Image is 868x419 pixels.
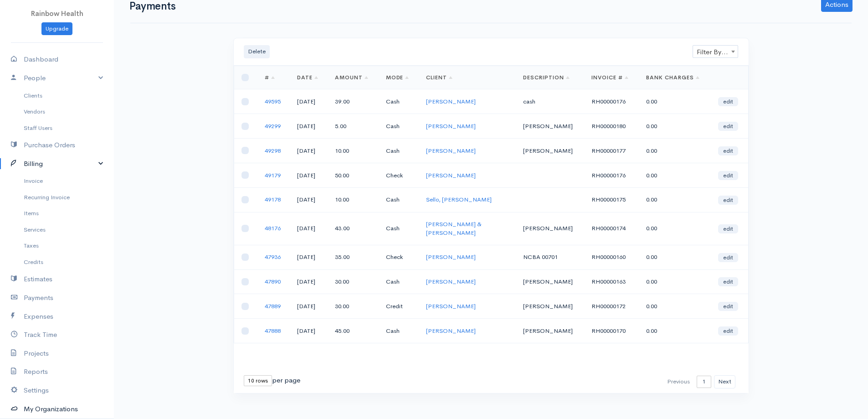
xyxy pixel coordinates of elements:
td: RH00000174 [584,212,639,245]
td: [DATE] [290,294,328,319]
td: RH00000177 [584,139,639,163]
a: 47936 [265,253,281,261]
td: RH00000172 [584,294,639,319]
td: 50.00 [328,163,379,187]
a: edit [718,146,738,155]
span: Rainbow Health [31,9,83,18]
span: Filter By Client [693,46,738,58]
td: RH00000175 [584,187,639,212]
td: 0.00 [639,294,711,319]
a: [PERSON_NAME] [426,171,476,179]
a: Sello, [PERSON_NAME] [426,196,492,203]
td: Cash [379,319,419,343]
a: Mode [386,74,409,81]
a: Upgrade [41,22,72,36]
div: per page [244,375,300,386]
a: [PERSON_NAME] [426,278,476,285]
td: 0.00 [639,163,711,187]
td: Cash [379,269,419,294]
a: edit [718,97,738,106]
a: 47890 [265,278,281,285]
a: # [265,74,275,81]
td: RH00000163 [584,269,639,294]
td: Check [379,245,419,269]
td: 35.00 [328,245,379,269]
td: [DATE] [290,163,328,187]
td: 5.00 [328,114,379,139]
td: 0.00 [639,89,711,114]
a: edit [718,224,738,233]
td: Credit [379,294,419,319]
td: [DATE] [290,212,328,245]
td: RH00000180 [584,114,639,139]
td: Cash [379,114,419,139]
td: 0.00 [639,319,711,343]
a: 49178 [265,196,281,203]
td: Check [379,163,419,187]
a: 47889 [265,302,281,310]
td: [PERSON_NAME] [516,294,584,319]
a: Invoice # [591,74,628,81]
a: 49179 [265,171,281,179]
td: Cash [379,212,419,245]
td: [DATE] [290,187,328,212]
td: 30.00 [328,269,379,294]
td: 43.00 [328,212,379,245]
td: [DATE] [290,139,328,163]
td: 0.00 [639,269,711,294]
a: 47888 [265,327,281,335]
td: RH00000176 [584,89,639,114]
td: 0.00 [639,212,711,245]
span: Filter By Client [693,45,738,58]
a: [PERSON_NAME] [426,327,476,335]
td: RH00000160 [584,245,639,269]
a: edit [718,302,738,311]
a: 48176 [265,224,281,232]
td: RH00000176 [584,163,639,187]
a: edit [718,196,738,205]
td: [DATE] [290,89,328,114]
td: Cash [379,89,419,114]
a: [PERSON_NAME] [426,302,476,310]
a: 49595 [265,98,281,105]
td: Cash [379,139,419,163]
button: Next [714,375,735,388]
td: NCBA 00701 [516,245,584,269]
td: [PERSON_NAME] [516,139,584,163]
td: 0.00 [639,139,711,163]
td: [DATE] [290,269,328,294]
a: [PERSON_NAME] [426,253,476,261]
a: Client [426,74,452,81]
td: [DATE] [290,245,328,269]
a: [PERSON_NAME] [426,147,476,155]
a: Date [297,74,318,81]
a: [PERSON_NAME] & [PERSON_NAME] [426,220,482,237]
td: [PERSON_NAME] [516,269,584,294]
td: [PERSON_NAME] [516,212,584,245]
a: 49299 [265,122,281,130]
a: [PERSON_NAME] [426,98,476,105]
button: Delete [244,45,270,58]
a: Bank Charges [646,74,699,81]
a: edit [718,326,738,336]
td: 0.00 [639,187,711,212]
td: 30.00 [328,294,379,319]
td: RH00000170 [584,319,639,343]
td: [PERSON_NAME] [516,319,584,343]
td: 45.00 [328,319,379,343]
td: 0.00 [639,245,711,269]
h1: Payments [129,0,175,12]
a: edit [718,253,738,262]
a: edit [718,277,738,286]
a: Amount [335,74,368,81]
td: 10.00 [328,187,379,212]
td: [DATE] [290,319,328,343]
a: edit [718,122,738,131]
a: [PERSON_NAME] [426,122,476,130]
td: cash [516,89,584,114]
a: edit [718,171,738,180]
td: [DATE] [290,114,328,139]
td: 10.00 [328,139,379,163]
a: 49298 [265,147,281,155]
td: 39.00 [328,89,379,114]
